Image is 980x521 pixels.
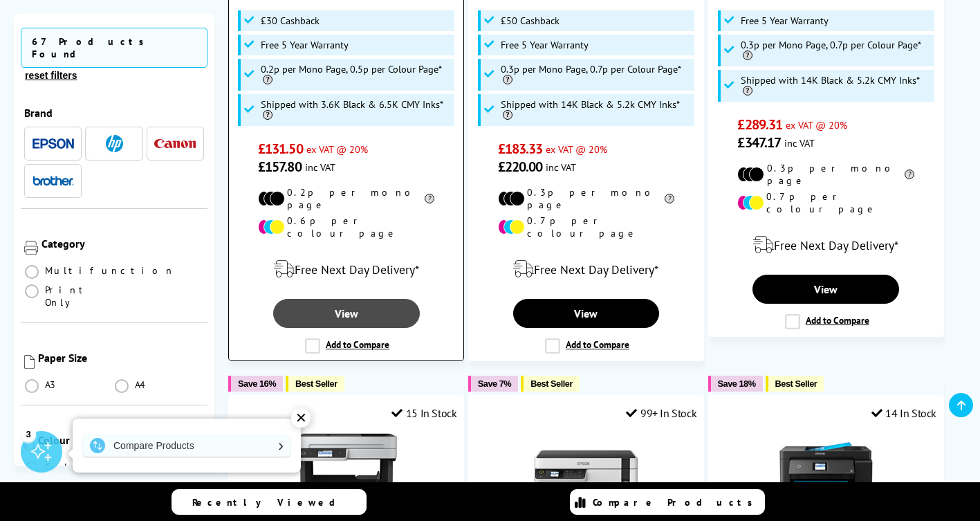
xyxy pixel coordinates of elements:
a: View [273,299,420,328]
span: £157.80 [258,158,302,176]
img: Canon [154,139,196,148]
div: modal_delivery [716,226,936,264]
span: ex VAT @ 20% [306,143,368,156]
li: 0.7p per colour page [498,214,675,239]
button: Save 16% [228,376,283,392]
button: Best Seller [286,376,344,392]
li: 0.2p per mono page [258,186,435,211]
a: Recently Viewed [172,489,367,515]
button: Best Seller [521,376,580,392]
li: 0.7p per colour page [737,190,914,215]
span: Best Seller [775,378,817,389]
span: £30 Cashback [261,15,320,26]
span: Best Seller [295,378,338,389]
div: Brand [24,106,204,120]
div: modal_delivery [476,250,696,289]
div: 15 In Stock [391,406,456,420]
div: 99+ In Stock [626,406,696,420]
span: 0.2p per Mono Page, 0.5p per Colour Page* [261,64,451,86]
div: ✕ [291,408,311,428]
span: inc VAT [784,136,815,149]
div: 14 In Stock [871,406,936,420]
div: modal_delivery [236,250,456,289]
span: £347.17 [737,134,781,152]
span: Save 7% [478,378,511,389]
li: 0.3p per mono page [737,162,914,187]
span: Free 5 Year Warranty [261,39,349,51]
a: View [752,275,899,304]
img: Brother [33,176,74,185]
div: Paper Size [38,351,204,365]
span: Print Only [45,284,114,309]
span: £131.50 [258,140,303,158]
button: Brother [28,172,78,190]
span: Save 18% [718,378,756,389]
img: Epson [33,138,74,149]
li: 0.3p per mono page [498,186,675,211]
span: Best Seller [530,378,573,389]
a: Compare Products [570,489,765,515]
span: Shipped with 14K Black & 5.2k CMY Inks* [741,75,931,97]
button: Best Seller [766,376,824,392]
button: Save 7% [468,376,518,392]
button: Save 18% [708,376,763,392]
span: ex VAT @ 20% [546,143,607,156]
span: Free 5 Year Warranty [501,39,589,51]
span: Compare Products [593,496,760,509]
span: 0.3p per Mono Page, 0.7p per Colour Page* [501,64,691,86]
a: View [513,299,660,328]
span: £289.31 [737,116,782,134]
span: £50 Cashback [501,15,560,26]
label: Add to Compare [545,338,629,354]
img: HP [106,135,123,152]
label: Add to Compare [305,338,389,354]
label: Add to Compare [785,314,869,329]
span: A4 [135,378,147,391]
div: 3 [21,426,36,441]
button: reset filters [21,69,81,82]
button: Canon [150,134,200,153]
span: Save 16% [238,378,276,389]
button: Epson [28,134,78,153]
span: ex VAT @ 20% [786,118,847,131]
span: Multifunction [45,264,175,277]
span: £220.00 [498,158,543,176]
span: 0.3p per Mono Page, 0.7p per Colour Page* [741,39,931,62]
button: HP [89,134,139,153]
img: Category [24,241,38,255]
img: Paper Size [24,355,35,369]
li: 0.6p per colour page [258,214,435,239]
span: inc VAT [305,161,335,174]
a: Compare Products [83,435,290,457]
span: Free 5 Year Warranty [741,15,829,26]
span: 67 Products Found [21,28,207,68]
span: A3 [45,378,57,391]
span: £183.33 [498,140,543,158]
span: Shipped with 14K Black & 5.2k CMY Inks* [501,99,691,121]
span: Recently Viewed [192,496,349,509]
span: Shipped with 3.6K Black & 6.5K CMY Inks* [261,99,451,121]
span: inc VAT [546,161,576,174]
div: Category [41,237,204,250]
